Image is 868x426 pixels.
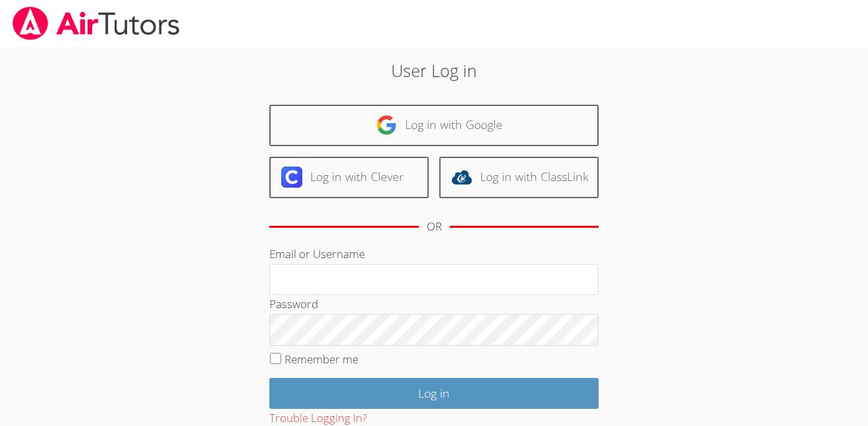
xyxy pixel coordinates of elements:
[269,246,365,261] label: Email or Username
[269,378,599,409] input: Log in
[11,7,181,40] img: airtutors_banner-c4298cdbf04f3fff15de1276eac7730deb9818008684d7c2e4769d2f7ddbe033.png
[451,167,472,188] img: classlink-logo-d6bb404cc1216ec64c9a2012d9dc4662098be43eaf13dc465df04b49fa7ab582.svg
[269,105,599,146] a: Log in with Google
[269,296,318,311] label: Password
[285,352,358,367] label: Remember me
[427,217,442,236] div: OR
[439,157,599,198] a: Log in with ClassLink
[281,167,302,188] img: clever-logo-6eab21bc6e7a338710f1a6ff85c0baf02591cd810cc4098c63d3a4b26e2feb20.svg
[269,157,429,198] a: Log in with Clever
[376,115,397,136] img: google-logo-50288ca7cdecda66e5e0955fdab243c47b7ad437acaf1139b6f446037453330a.svg
[200,58,668,83] h2: User Log in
